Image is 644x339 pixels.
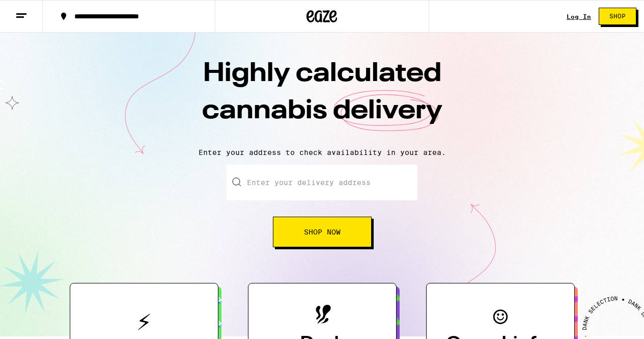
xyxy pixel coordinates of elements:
button: Shop [599,8,636,25]
a: Shop [591,8,644,25]
a: Log In [567,13,591,20]
h1: Highly calculated cannabis delivery [144,56,500,140]
button: Shop Now [273,217,372,247]
p: Enter your address to check availability in your area. [10,148,634,157]
input: Enter your delivery address [227,165,417,200]
span: Shop [609,13,626,19]
span: Shop Now [304,228,341,236]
